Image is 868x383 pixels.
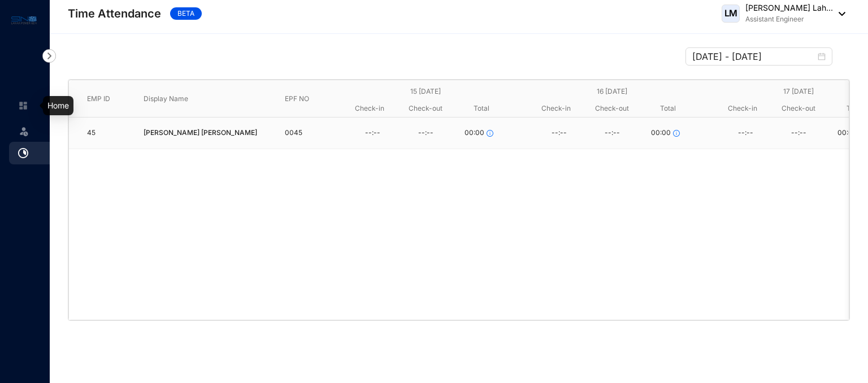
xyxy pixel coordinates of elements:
[9,142,57,164] li: Time Attendance
[692,50,815,63] input: Select week
[640,100,696,117] div: Total
[170,7,202,20] span: BETA
[399,125,452,142] div: --:--
[346,125,399,142] div: --:--
[341,100,397,117] div: Check-in
[125,80,267,117] th: Display Name
[9,94,36,117] li: Home
[585,125,639,142] div: --:--
[673,130,680,137] span: info-circle
[267,117,323,149] td: 0045
[772,125,825,142] div: --:--
[267,80,323,117] th: EPF NO
[833,12,845,16] img: dropdown-black.8e83cc76930a90b1a4fdb6d089b7bf3a.svg
[341,83,510,100] div: 15 [DATE]
[465,128,484,138] span: 00:00
[18,125,29,137] img: leave-unselected.2934df6273408c3f84d9.svg
[837,128,857,138] span: 00:00
[18,101,28,111] img: home-unselected.a29eae3204392db15eaf.svg
[18,148,28,158] img: time-attendance.bce192ef64cb162a73de.svg
[69,80,125,117] th: EMP ID
[745,14,833,25] p: Assistant Engineer
[144,128,257,138] span: [PERSON_NAME] [PERSON_NAME]
[532,125,585,142] div: --:--
[487,130,493,137] span: info-circle
[584,100,640,117] div: Check-out
[69,117,125,149] td: 45
[714,100,770,117] div: Check-in
[528,83,696,100] div: 16 [DATE]
[11,14,37,27] img: logo
[745,2,833,14] p: [PERSON_NAME] Lah...
[724,9,737,18] span: LM
[770,100,826,117] div: Check-out
[719,125,772,142] div: --:--
[68,6,161,21] p: Time Attendance
[528,100,584,117] div: Check-in
[42,49,56,63] img: nav-icon-right.af6afadce00d159da59955279c43614e.svg
[454,100,510,117] div: Total
[397,100,453,117] div: Check-out
[651,128,671,138] span: 00:00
